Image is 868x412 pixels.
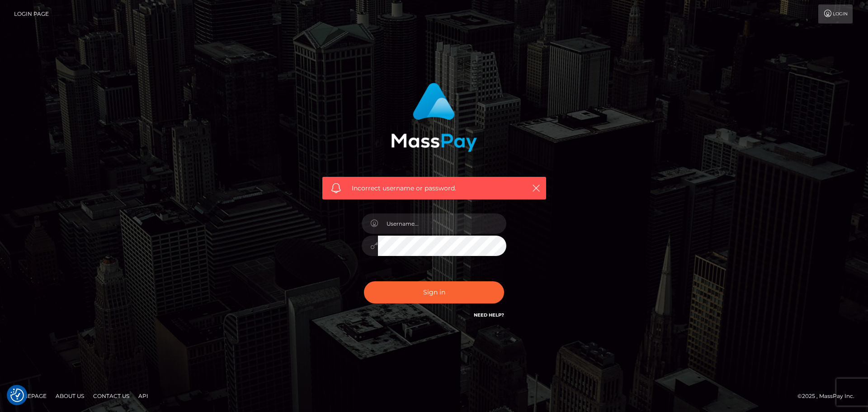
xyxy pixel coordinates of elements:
[14,5,49,24] a: Login Page
[352,184,517,193] span: Incorrect username or password.
[10,388,24,402] img: Revisit consent button
[135,389,152,403] a: API
[378,213,506,234] input: Username...
[818,5,853,24] a: Login
[797,391,861,401] div: © 2025 , MassPay Inc.
[391,83,477,152] img: MassPay Login
[52,389,88,403] a: About Us
[90,389,133,403] a: Contact Us
[10,389,50,403] a: Homepage
[474,312,504,318] a: Need Help?
[10,388,24,402] button: Consent Preferences
[364,281,504,303] button: Sign in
